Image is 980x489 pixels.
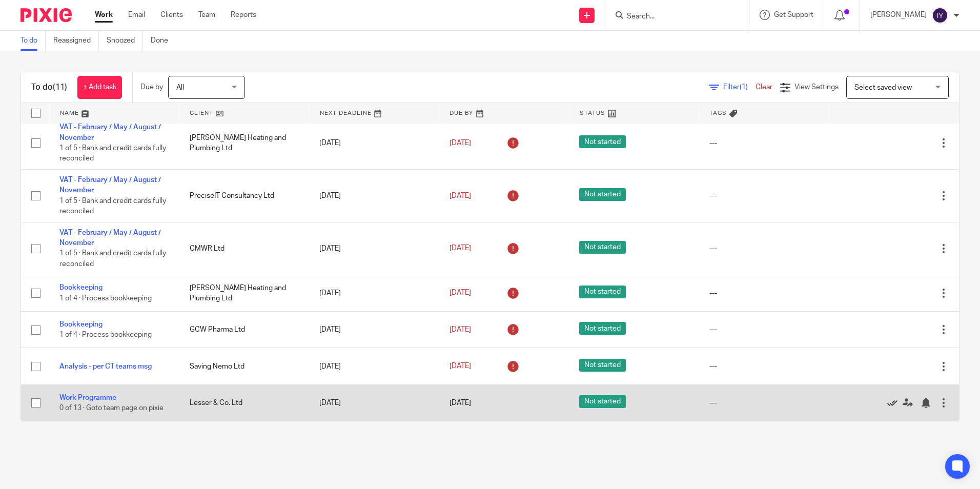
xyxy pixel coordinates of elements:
a: VAT - February / May / August / November [59,176,161,194]
td: Saving Nemo Ltd [179,348,310,384]
span: Get Support [774,11,813,18]
span: 1 of 4 · Process bookkeeping [59,331,152,338]
h1: To do [31,82,67,93]
a: Email [128,10,145,20]
td: [PERSON_NAME] Heating and Plumbing Ltd [179,275,310,311]
span: Not started [579,241,626,254]
span: 1 of 4 · Process bookkeeping [59,295,152,302]
p: [PERSON_NAME] [870,10,927,20]
td: [PERSON_NAME] Heating and Plumbing Ltd [179,117,310,170]
td: [DATE] [309,222,439,275]
span: Not started [579,395,626,408]
a: + Add task [77,76,122,99]
td: [DATE] [309,384,439,421]
a: Team [198,10,215,20]
span: [DATE] [450,362,471,370]
span: Not started [579,286,626,298]
div: --- [709,398,819,408]
a: Clients [160,10,183,20]
td: PreciseIT Consultancy Ltd [179,170,310,222]
span: [DATE] [450,192,471,199]
td: [DATE] [309,275,439,311]
input: Search [626,12,718,22]
div: --- [709,243,819,254]
a: Clear [756,84,772,91]
a: VAT - February / May / August / November [59,229,161,247]
a: Bookkeeping [59,321,103,328]
div: --- [709,138,819,148]
span: Not started [579,135,626,148]
td: Lesser & Co. Ltd [179,384,310,421]
span: Not started [579,322,626,335]
a: Reports [231,10,256,20]
td: [DATE] [309,312,439,348]
p: Due by [140,82,163,92]
span: [DATE] [450,290,471,297]
span: [DATE] [450,245,471,252]
td: CMWR Ltd [179,222,310,275]
span: 1 of 5 · Bank and credit cards fully reconciled [59,197,166,215]
a: Snoozed [107,31,143,51]
div: --- [709,324,819,335]
a: Bookkeeping [59,284,103,291]
span: [DATE] [450,399,471,406]
td: [DATE] [309,170,439,222]
td: GCW Pharma Ltd [179,312,310,348]
span: [DATE] [450,139,471,147]
a: Mark as done [887,398,903,408]
div: --- [709,288,819,298]
a: VAT - February / May / August / November [59,124,161,141]
a: To do [21,31,46,51]
td: [DATE] [309,117,439,170]
span: (1) [740,84,748,91]
span: Filter [723,84,756,91]
div: --- [709,191,819,201]
span: [DATE] [450,326,471,333]
span: Not started [579,188,626,201]
a: Work Programme [59,394,116,401]
a: Done [151,31,176,51]
a: Reassigned [53,31,99,51]
span: Tags [709,110,727,116]
img: svg%3E [932,7,948,24]
span: (11) [53,83,67,91]
span: View Settings [794,84,839,91]
span: Select saved view [854,84,912,91]
div: --- [709,361,819,372]
span: 1 of 5 · Bank and credit cards fully reconciled [59,145,166,162]
span: 1 of 5 · Bank and credit cards fully reconciled [59,250,166,268]
td: [DATE] [309,348,439,384]
a: Work [95,10,113,20]
span: All [176,84,184,91]
img: Pixie [21,8,72,22]
span: Not started [579,359,626,372]
span: 0 of 13 · Goto team page on pixie [59,404,164,412]
a: Analysis - per CT teams msg [59,363,152,370]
